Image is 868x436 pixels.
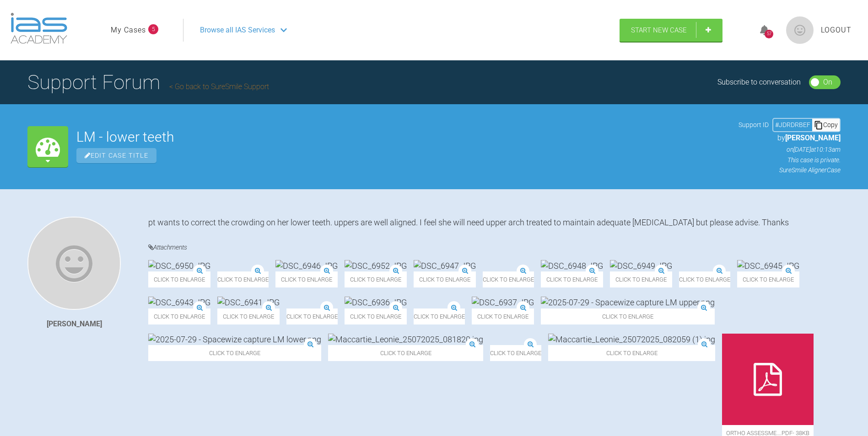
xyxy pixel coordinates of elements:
[541,308,715,324] span: Click to enlarge
[275,260,338,271] img: DSC_6946.JPG
[739,155,841,165] p: This case is private.
[148,308,210,324] span: Click to enlarge
[490,345,541,361] span: Click to enlarge
[148,260,210,271] img: DSC_6950.JPG
[328,334,483,345] img: Maccartie_Leonie_25072025_081820.jpg
[739,144,841,154] p: on [DATE] at 10:13am
[27,217,121,310] img: Rupen Patel
[47,318,102,330] div: [PERSON_NAME]
[148,334,321,345] img: 2025-07-29 - Spacewize capture LM lower.png
[472,308,534,324] span: Click to enlarge
[148,297,210,308] img: DSC_6943.JPG
[286,308,338,324] span: Click to enlarge
[785,133,841,142] span: [PERSON_NAME]
[765,30,773,38] div: 57
[739,132,841,144] p: by
[414,271,476,287] span: Click to enlarge
[821,24,852,36] a: Logout
[737,271,799,287] span: Click to enlarge
[148,217,841,228] div: pt wants to correct the crowding on her lower teeth. uppers are well aligned. I feel she will nee...
[217,297,280,308] img: DSC_6941.JPG
[345,260,407,271] img: DSC_6952.JPG
[610,271,672,287] span: Click to enlarge
[548,334,715,345] img: Maccartie_Leonie_25072025_082059 (1).jpg
[472,297,534,308] img: DSC_6937.JPG
[217,271,269,287] span: Click to enlarge
[548,345,715,361] span: Click to enlarge
[631,26,687,34] span: Start New Case
[812,119,840,131] div: Copy
[737,260,799,271] img: DSC_6945.JPG
[76,148,156,163] span: Edit Case Title
[345,308,407,324] span: Click to enlarge
[610,260,672,271] img: DSC_6949.JPG
[739,120,769,130] span: Support ID
[148,345,321,361] span: Click to enlarge
[541,260,603,271] img: DSC_6948.JPG
[27,66,269,98] h1: Support Forum
[148,242,841,253] h4: Attachments
[483,271,534,287] span: Click to enlarge
[328,345,483,361] span: Click to enlarge
[169,82,269,91] a: Go back to SureSmile Support
[773,120,812,130] div: # JDRDRBEF
[217,308,280,324] span: Click to enlarge
[200,24,275,36] span: Browse all IAS Services
[275,271,338,287] span: Click to enlarge
[11,13,67,44] img: logo-light.3e3ef733.png
[786,16,814,44] img: profile.png
[823,76,832,88] div: On
[345,271,407,287] span: Click to enlarge
[717,76,801,88] div: Subscribe to conversation
[679,271,730,287] span: Click to enlarge
[148,24,158,34] span: 5
[541,297,715,308] img: 2025-07-29 - Spacewize capture LM upper.png
[414,308,465,324] span: Click to enlarge
[76,130,730,144] h2: LM - lower teeth
[345,297,407,308] img: DSC_6936.JPG
[111,24,146,36] a: My Cases
[739,165,841,175] p: SureSmile Aligner Case
[148,271,210,287] span: Click to enlarge
[620,19,722,42] a: Start New Case
[414,260,476,271] img: DSC_6947.JPG
[541,271,603,287] span: Click to enlarge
